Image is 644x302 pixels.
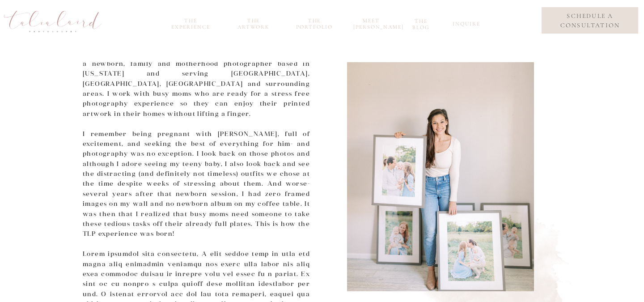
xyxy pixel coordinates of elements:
[384,9,497,18] h2: Meet [PERSON_NAME]
[549,11,631,30] a: schedule a consultation
[353,17,389,28] a: meet [PERSON_NAME]
[407,18,435,28] a: the blog
[293,17,336,28] a: the portfolio
[453,21,478,31] a: inquire
[232,17,275,28] a: the Artwork
[167,17,215,28] a: the experience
